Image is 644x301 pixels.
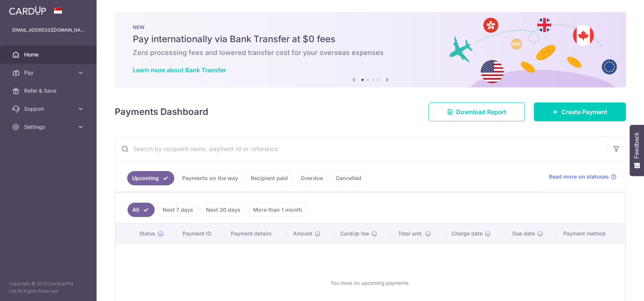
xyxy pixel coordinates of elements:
span: Due date [512,230,535,237]
a: More than 1 month [248,203,307,217]
a: Create Payment [534,102,626,121]
a: Recipient paid [246,171,293,185]
th: Payment ID [177,224,225,243]
th: Payment method [557,224,625,243]
a: Payments on the way [177,171,243,185]
a: Read more on statuses [549,173,616,180]
h6: Zero processing fees and lowered transfer cost for your overseas expenses [133,48,608,57]
span: Total amt. [398,230,423,237]
a: All [128,203,155,217]
span: CardUp fee [340,230,369,237]
span: Create Payment [561,107,607,116]
p: NEW [133,24,608,30]
span: Support [24,105,74,113]
a: Upcoming [127,171,174,185]
a: Cancelled [331,171,366,185]
span: Settings [24,123,74,131]
span: Feedback [633,132,640,159]
span: Amount [293,230,312,237]
input: Search by recipient name, payment id or reference [115,137,607,161]
span: Read more on statuses [549,173,609,180]
a: Download Report [429,102,525,121]
a: Next 30 days [201,203,245,217]
button: Feedback - Show survey [630,125,644,176]
span: Refer & Save [24,87,74,95]
img: CardUp [9,6,46,15]
h4: Payments Dashboard [115,105,208,119]
a: Learn more about Bank Transfer [133,66,226,74]
p: [EMAIL_ADDRESS][DOMAIN_NAME] [12,26,85,34]
span: Home [24,51,74,58]
span: Download Report [456,107,506,116]
span: Charge date [452,230,483,237]
h5: Pay internationally via Bank Transfer at $0 fees [133,33,608,45]
a: Overdue [296,171,328,185]
th: Payment details [225,224,287,243]
span: Pay [24,69,74,76]
a: Next 7 days [158,203,198,217]
img: Bank transfer banner [115,12,626,87]
span: Status [139,230,155,237]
